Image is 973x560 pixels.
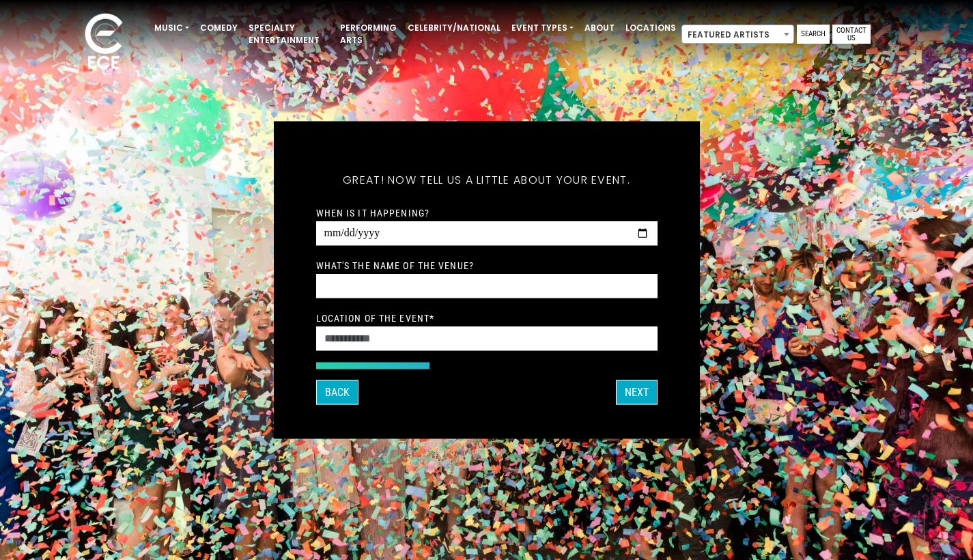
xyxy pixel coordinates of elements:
[682,25,793,44] span: Featured Artists
[70,10,138,76] img: ece_new_logo_whitev2-1.png
[620,16,681,40] a: Locations
[243,16,335,52] a: Specialty Entertainment
[195,16,243,40] a: Comedy
[681,25,794,44] span: Featured Artists
[316,312,435,324] label: Location of the event
[149,16,195,40] a: Music
[616,380,658,405] button: Next
[316,380,358,405] button: Back
[506,16,579,40] a: Event Types
[316,260,474,272] label: What's the name of the venue?
[579,16,620,40] a: About
[316,207,430,219] label: When is it happening?
[316,156,658,205] h5: Great! Now tell us a little about your event.
[335,16,402,52] a: Performing Arts
[832,25,871,44] a: Contact Us
[797,25,830,44] a: Search
[402,16,506,40] a: Celebrity/National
